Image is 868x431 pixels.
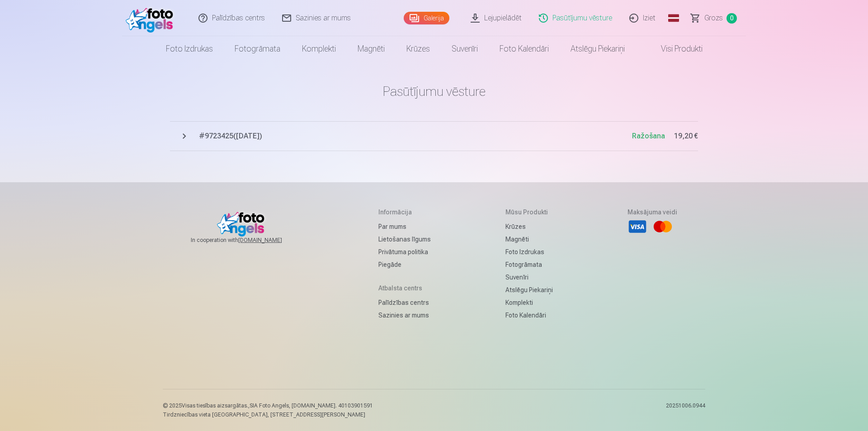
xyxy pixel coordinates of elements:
p: 20251006.0944 [666,402,705,418]
a: Privātuma politika [378,246,431,258]
a: Komplekti [505,296,553,309]
a: Par mums [378,220,431,233]
li: Visa [627,217,647,237]
a: Galerija [404,12,449,24]
span: SIA Foto Angels, [DOMAIN_NAME]. 40103901591 [250,403,373,409]
h1: Pasūtījumu vēsture [170,83,698,99]
span: Grozs [704,13,723,24]
a: Foto izdrukas [505,246,553,258]
h5: Atbalsta centrs [378,284,431,293]
a: [DOMAIN_NAME] [238,237,304,244]
p: © 2025 Visas tiesības aizsargātas. , [163,402,373,409]
button: #9723425([DATE])Ražošana19,20 € [170,121,698,151]
span: # 9723425 ( [DATE] ) [199,131,632,142]
img: /fa1 [126,4,178,33]
a: Piegāde [378,258,431,271]
a: Visi produkti [636,36,713,62]
a: Fotogrāmata [224,36,291,62]
a: Lietošanas līgums [378,233,431,246]
a: Atslēgu piekariņi [505,284,553,296]
a: Krūzes [505,220,553,233]
h5: Informācija [378,208,431,217]
li: Mastercard [653,217,673,237]
a: Atslēgu piekariņi [560,36,636,62]
a: Suvenīri [441,36,489,62]
a: Krūzes [396,36,441,62]
a: Fotogrāmata [505,258,553,271]
a: Magnēti [347,36,396,62]
a: Foto kalendāri [505,309,553,322]
a: Suvenīri [505,271,553,284]
p: Tirdzniecības vieta [GEOGRAPHIC_DATA], [STREET_ADDRESS][PERSON_NAME] [163,411,373,418]
a: Komplekti [291,36,347,62]
span: 19,20 € [674,131,698,142]
h5: Maksājuma veidi [627,208,677,217]
a: Foto izdrukas [155,36,224,62]
span: Ražošana [632,132,665,140]
span: In cooperation with [191,237,304,244]
span: 0 [726,13,737,24]
a: Palīdzības centrs [378,296,431,309]
a: Foto kalendāri [489,36,560,62]
h5: Mūsu produkti [505,208,553,217]
a: Sazinies ar mums [378,309,431,322]
a: Magnēti [505,233,553,246]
